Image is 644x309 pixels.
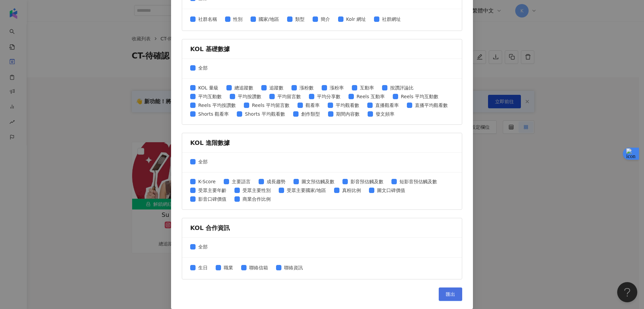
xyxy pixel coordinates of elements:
span: 成長趨勢 [264,178,288,185]
span: 圖文口碑價值 [374,187,408,194]
span: 平均觀看數 [333,102,362,109]
span: 全部 [196,64,210,72]
div: KOL 進階數據 [190,139,454,147]
span: 社群網址 [379,15,404,23]
span: 商業合作比例 [240,195,273,203]
span: 漲粉率 [327,84,346,91]
span: Reels 平均留言數 [249,102,292,109]
span: KOL 量級 [196,84,221,91]
span: Shorts 平均觀看數 [242,110,287,118]
span: 圖文預估觸及數 [299,178,337,185]
span: 真粉比例 [339,187,364,194]
span: 互動率 [357,84,377,91]
span: 全部 [196,243,210,250]
span: 類型 [292,15,307,23]
span: 創作類型 [299,110,323,118]
span: 按讚評論比 [387,84,416,91]
span: 平均互動數 [196,93,224,100]
span: 職業 [221,264,236,271]
span: 平均按讚數 [235,93,264,100]
span: Reels 互動率 [354,93,387,100]
span: K-Score [196,178,218,185]
span: 聯絡資訊 [281,264,306,271]
span: 直播平均觀看數 [412,102,450,109]
span: 總追蹤數 [232,84,256,91]
span: 受眾主要年齡 [196,187,229,194]
span: 影音口碑價值 [196,195,229,203]
span: Reels 平均互動數 [398,93,441,100]
span: 主要語言 [229,178,253,185]
span: 國家/地區 [256,15,282,23]
span: 短影音預估觸及數 [397,178,440,185]
span: 發文頻率 [373,110,397,118]
span: 平均留言數 [275,93,304,100]
span: 直播觀看率 [373,102,401,109]
button: 匯出 [439,287,462,301]
span: Kolr 網址 [343,15,369,23]
span: 生日 [196,264,210,271]
span: 平均分享數 [314,93,343,100]
span: 簡介 [318,15,333,23]
span: 性別 [230,15,245,23]
span: 聯絡信箱 [247,264,271,271]
span: 受眾主要國家/地區 [284,187,329,194]
div: KOL 合作資訊 [190,224,454,232]
span: Reels 平均按讚數 [196,102,238,109]
span: Shorts 觀看率 [196,110,231,118]
span: 觀看率 [303,102,322,109]
span: 影音預估觸及數 [348,178,386,185]
span: 受眾主要性別 [240,187,273,194]
span: 匯出 [446,292,455,297]
span: 漲粉數 [297,84,316,91]
span: 追蹤數 [267,84,286,91]
span: 社群名稱 [196,15,220,23]
div: KOL 基礎數據 [190,45,454,53]
span: 全部 [196,158,210,165]
span: 期間內容數 [333,110,362,118]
